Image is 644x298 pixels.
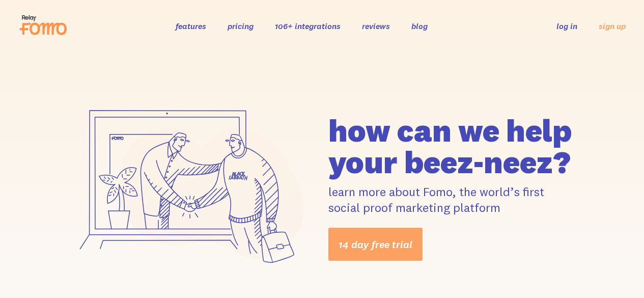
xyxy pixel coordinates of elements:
[328,228,423,261] a: 14 day free trial
[176,21,206,31] a: features
[328,115,577,178] h1: how can we help your beez-neez?
[556,21,577,31] a: log in
[362,21,390,31] a: reviews
[411,21,428,31] a: blog
[599,21,626,32] a: sign up
[275,21,341,31] a: 106+ integrations
[328,184,577,215] p: learn more about Fomo, the world’s first social proof marketing platform
[228,21,254,31] a: pricing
